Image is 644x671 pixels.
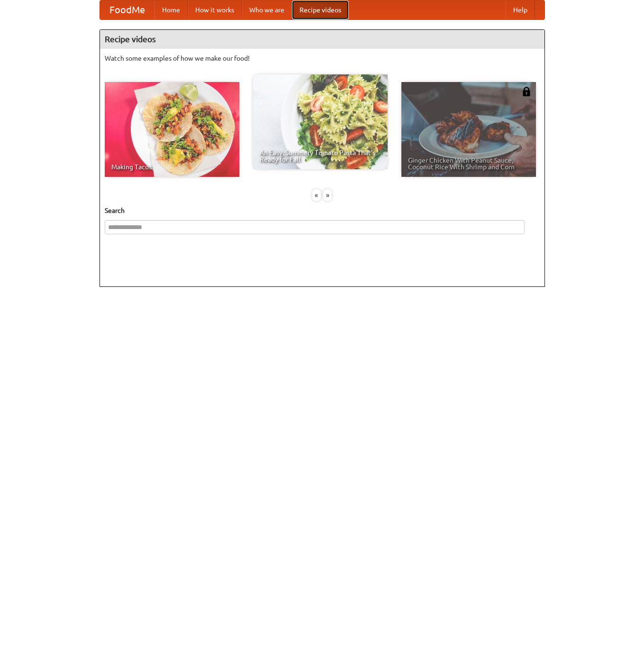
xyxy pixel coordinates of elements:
a: FoodMe [100,0,154,19]
a: Help [506,0,535,19]
a: An Easy, Summery Tomato Pasta That's Ready for Fall [253,74,388,169]
a: Recipe videos [292,0,349,19]
h4: Recipe videos [100,30,544,49]
a: Home [154,0,188,19]
span: Making Tacos [111,164,233,170]
div: « [312,189,321,201]
a: Making Tacos [105,82,239,177]
p: Watch some examples of how we make our food! [105,54,540,63]
h5: Search [105,206,540,215]
img: 483408.png [522,87,531,96]
div: » [323,189,332,201]
span: An Easy, Summery Tomato Pasta That's Ready for Fall [260,149,381,163]
a: How it works [188,0,242,19]
a: Who we are [242,0,292,19]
